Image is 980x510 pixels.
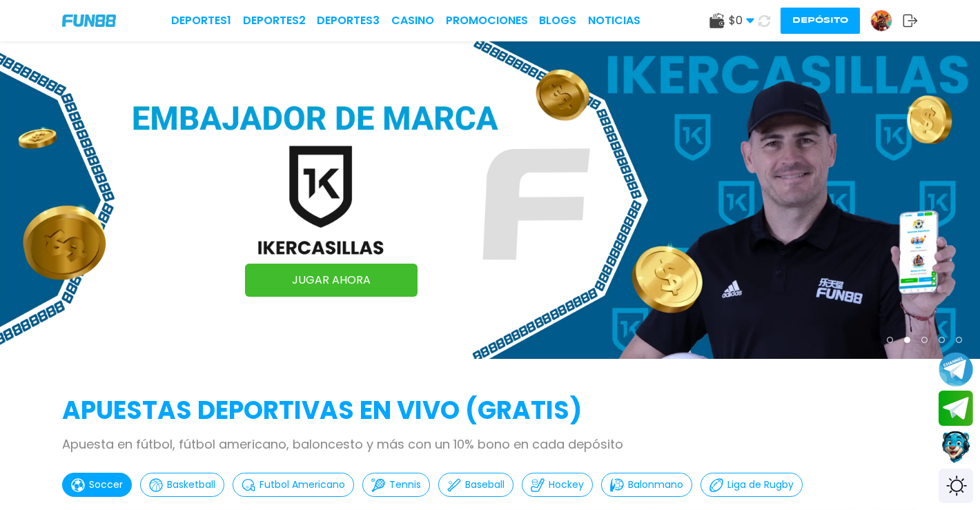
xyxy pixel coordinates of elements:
button: Contact customer service [939,429,973,465]
a: BLOGS [539,12,576,29]
a: NOTICIAS [588,12,640,29]
a: Promociones [446,12,528,29]
button: Join telegram [939,391,973,426]
button: Depósito [781,8,860,34]
img: Avatar [871,10,892,31]
div: Switch theme [939,469,973,503]
button: Liga de Rugby [700,473,803,497]
p: Baseball [465,478,504,492]
img: Company Logo [62,14,116,26]
p: Apuesta en fútbol, fútbol americano, baloncesto y más con un 10% bono en cada depósito [62,435,918,453]
button: Balonmano [601,473,692,497]
p: Soccer [89,478,123,492]
button: Basketball [140,473,224,497]
a: Deportes2 [243,12,306,29]
p: Liga de Rugby [727,478,794,492]
button: Soccer [62,473,132,497]
p: Tennis [389,478,421,492]
a: Avatar [870,10,903,32]
button: Futbol Americano [233,473,354,497]
p: Basketball [167,478,215,492]
a: Deportes3 [317,12,380,29]
p: Hockey [549,478,584,492]
p: Balonmano [628,478,683,492]
a: JUGAR AHORA [245,264,418,297]
a: CASINO [391,12,434,29]
button: Join telegram channel [939,351,973,387]
a: Deportes1 [171,12,231,29]
button: Hockey [522,473,593,497]
button: Baseball [438,473,513,497]
button: Tennis [362,473,430,497]
span: $ 0 [729,12,754,29]
h2: APUESTAS DEPORTIVAS EN VIVO (gratis) [62,392,918,429]
p: Futbol Americano [259,478,345,492]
